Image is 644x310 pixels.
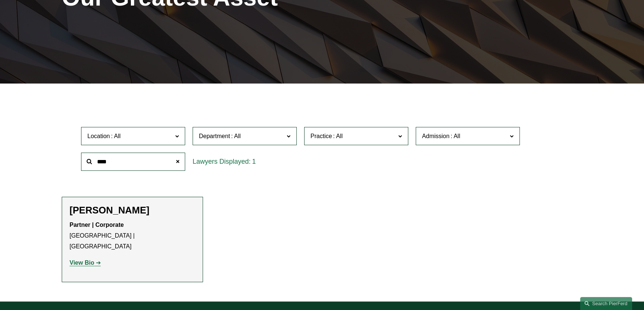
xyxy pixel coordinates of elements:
span: Location [87,133,110,139]
p: [GEOGRAPHIC_DATA] | [GEOGRAPHIC_DATA] [70,220,195,252]
span: Practice [310,133,332,139]
span: Admission [422,133,450,139]
strong: View Bio [70,260,94,266]
a: Search this site [580,297,632,310]
h2: [PERSON_NAME] [70,205,195,216]
span: Department [199,133,230,139]
a: View Bio [70,260,101,266]
span: 1 [252,158,256,165]
strong: Partner | Corporate [70,222,124,228]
